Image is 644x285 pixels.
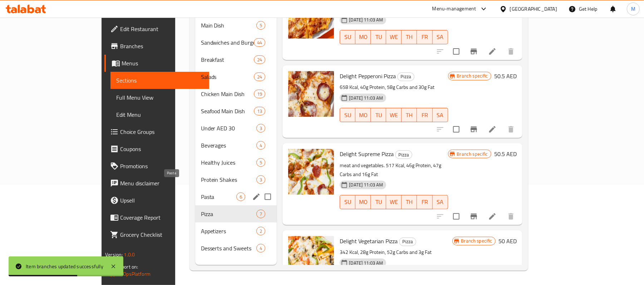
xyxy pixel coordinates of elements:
span: TU [374,32,383,42]
button: delete [502,43,520,60]
span: Edit Restaurant [120,25,203,33]
button: TU [371,30,386,44]
div: Seafood Main Dish [201,107,254,115]
span: Delight Supreme Pizza [340,149,394,159]
span: Select to update [449,122,464,137]
div: Pasta6edit [195,188,277,205]
div: Beverages4 [195,137,277,154]
div: items [254,55,265,64]
div: Desserts and Sweets4 [195,240,277,257]
button: MO [355,108,371,122]
button: FR [417,108,432,122]
span: 24 [254,56,265,63]
span: SU [343,197,353,207]
button: FR [417,195,432,209]
img: Delight Pepperoni Pizza [288,71,334,117]
span: 3 [257,125,265,132]
a: Menus [104,55,209,72]
div: Chicken Main Dish19 [195,85,277,102]
span: [DATE] 11:03 AM [346,95,386,101]
div: Breakfast24 [195,51,277,68]
a: Promotions [104,157,209,175]
span: Version: [105,250,123,259]
div: Menu-management [432,5,476,13]
span: Breakfast [201,55,254,64]
div: items [256,21,265,30]
a: Support.OpsPlatform [105,269,151,279]
div: Appetizers2 [195,222,277,240]
p: 658 Kcal, 40g Protein, 58g Carbs and 30g Fat [340,83,448,92]
span: WE [389,32,399,42]
button: SA [433,195,448,209]
span: 5 [257,159,265,166]
img: Delight Vegetarian Pizza [288,236,334,282]
div: Pizza [395,150,412,159]
button: TU [371,195,386,209]
div: Healthy Juices5 [195,154,277,171]
span: 3 [257,176,265,183]
span: FR [420,110,429,120]
p: meat and vegetables. 517 Kcal, 46g Protein, 47g Carbs and 16g Fat [340,161,448,179]
span: Delight Pepperoni Pizza [340,71,396,81]
div: Main Dish [201,21,257,30]
span: TH [404,32,414,42]
span: Edit Menu [116,110,203,119]
h6: 50.5 AED [494,71,517,81]
button: Branch-specific-item [465,121,482,138]
img: Delight Supreme Pizza [288,149,334,195]
button: WE [386,30,402,44]
h6: 50 AED [498,236,517,246]
div: items [236,192,245,201]
a: Upsell [104,192,209,209]
span: Pasta [201,192,237,201]
div: items [256,158,265,167]
span: Appetizers [201,227,257,235]
button: MO [355,30,371,44]
span: Healthy Juices [201,158,257,167]
div: items [256,210,265,218]
span: Coupons [120,145,203,153]
a: Choice Groups [104,123,209,140]
div: Item branches updated successfully [26,262,103,270]
span: Sandwiches and Burgers [201,38,254,47]
div: items [256,124,265,132]
span: [DATE] 11:03 AM [346,16,386,23]
button: SA [433,30,448,44]
span: Chicken Main Dish [201,90,254,98]
span: 2 [257,228,265,235]
span: Select to update [449,44,464,59]
a: Sections [110,72,209,89]
span: 13 [254,108,265,115]
button: TU [371,108,386,122]
button: edit [251,191,262,202]
div: items [256,227,265,235]
a: Full Menu View [110,89,209,106]
span: Sections [116,76,203,85]
span: 5 [257,22,265,29]
a: Coverage Report [104,209,209,226]
div: Pizza [397,72,414,81]
div: Desserts and Sweets [201,244,257,252]
span: TU [374,197,383,207]
button: SA [433,108,448,122]
span: Branch specific [458,237,495,244]
span: SA [436,110,445,120]
a: Edit Restaurant [104,20,209,37]
h6: 50.5 AED [494,149,517,159]
span: SU [343,110,353,120]
a: Coupons [104,140,209,157]
button: SU [340,195,355,209]
span: TH [404,110,414,120]
div: Main Dish5 [195,17,277,34]
button: WE [386,108,402,122]
a: Menu disclaimer [104,175,209,192]
span: Promotions [120,162,203,170]
div: Pizza7 [195,205,277,222]
span: Pizza [399,237,416,246]
span: Upsell [120,196,203,205]
span: Pizza [201,210,257,218]
div: Sandwiches and Burgers44 [195,34,277,51]
span: TH [404,197,414,207]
